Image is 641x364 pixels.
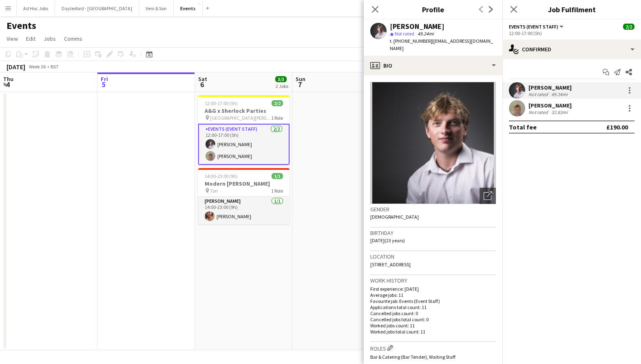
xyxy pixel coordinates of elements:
[370,310,496,316] p: Cancelled jobs count: 0
[370,277,496,284] h3: Work history
[40,33,59,44] a: Jobs
[139,0,174,16] button: Veni & Son
[276,83,288,89] div: 2 Jobs
[370,286,496,292] p: First experience: [DATE]
[27,64,47,70] span: Week 36
[550,109,569,115] div: 32.83mi
[390,38,432,44] span: t. [PHONE_NUMBER]
[370,237,405,243] span: [DATE] (23 years)
[370,298,496,304] p: Favourite job: Events (Event Staff)
[528,102,572,109] div: [PERSON_NAME]
[370,229,496,237] h3: Birthday
[606,123,628,131] div: £190.00
[7,63,25,71] div: [DATE]
[390,38,493,51] span: | [EMAIL_ADDRESS][DOMAIN_NAME]
[480,188,496,204] div: Open photos pop-in
[528,109,550,115] div: Not rated
[64,35,82,42] span: Comms
[44,35,56,42] span: Jobs
[509,123,537,131] div: Total fee
[364,4,502,15] h3: Profile
[296,75,305,83] span: Sun
[370,304,496,310] p: Applications total count: 11
[528,84,572,91] div: [PERSON_NAME]
[509,24,558,30] span: Events (Event Staff)
[198,107,290,114] h3: A&G x Sherlock Parties
[502,4,641,15] h3: Job Fulfilment
[198,124,290,165] app-card-role: Events (Event Staff)2/212:00-17:00 (5h)[PERSON_NAME][PERSON_NAME]
[55,0,139,16] button: Daylesford - [GEOGRAPHIC_DATA]
[210,188,218,194] span: Tori
[528,91,550,97] div: Not rated
[509,24,565,30] button: Events (Event Staff)
[623,24,634,30] span: 2/2
[416,31,435,37] span: 49.24mi
[370,344,496,352] h3: Roles
[390,23,444,30] div: [PERSON_NAME]
[272,173,283,179] span: 1/1
[370,316,496,322] p: Cancelled jobs total count: 0
[7,35,18,42] span: View
[370,329,496,335] p: Worked jobs total count: 11
[2,80,13,89] span: 4
[17,0,55,16] button: Ad Hoc Jobs
[550,91,569,97] div: 49.24mi
[275,76,287,82] span: 3/3
[509,30,634,36] div: 12:00-17:00 (5h)
[99,80,108,89] span: 5
[7,20,36,32] h1: Events
[210,115,271,121] span: [GEOGRAPHIC_DATA][PERSON_NAME]
[370,214,419,220] span: [DEMOGRAPHIC_DATA]
[271,188,283,194] span: 1 Role
[364,56,502,75] div: Bio
[197,80,207,89] span: 6
[3,33,21,44] a: View
[272,100,283,106] span: 2/2
[198,180,290,187] h3: Modern [PERSON_NAME]
[370,82,496,204] img: Crew avatar or photo
[370,292,496,298] p: Average jobs: 11
[198,168,290,224] app-job-card: 14:00-23:00 (9h)1/1Modern [PERSON_NAME] Tori1 Role[PERSON_NAME]1/114:00-23:00 (9h)[PERSON_NAME]
[271,115,283,121] span: 1 Role
[294,80,305,89] span: 7
[370,253,496,260] h3: Location
[101,75,108,83] span: Fri
[198,95,290,165] app-job-card: 12:00-17:00 (5h)2/2A&G x Sherlock Parties [GEOGRAPHIC_DATA][PERSON_NAME]1 RoleEvents (Event Staff...
[370,261,411,268] span: [STREET_ADDRESS]
[502,39,641,59] div: Confirmed
[26,35,35,42] span: Edit
[23,33,39,44] a: Edit
[370,322,496,329] p: Worked jobs count: 11
[174,0,203,16] button: Events
[205,100,238,106] span: 12:00-17:00 (5h)
[395,31,414,37] span: Not rated
[198,75,207,83] span: Sat
[205,173,238,179] span: 14:00-23:00 (9h)
[3,75,13,83] span: Thu
[51,64,59,70] div: BST
[198,197,290,224] app-card-role: [PERSON_NAME]1/114:00-23:00 (9h)[PERSON_NAME]
[61,33,86,44] a: Comms
[370,206,496,213] h3: Gender
[370,354,455,360] span: Bar & Catering (Bar Tender), Waiting Staff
